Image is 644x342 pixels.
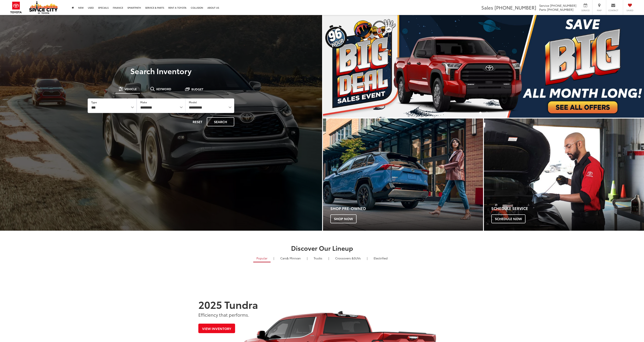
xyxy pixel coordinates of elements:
a: View Inventory [198,324,235,333]
p: Efficiency that performs. [198,312,445,318]
label: Type [91,100,97,104]
button: Click to view previous picture. [323,23,371,109]
a: SUVs [332,255,364,262]
label: Make [140,100,147,104]
li: | [366,256,369,260]
a: Schedule Service Schedule Now [484,119,644,231]
span: Crossovers & [335,256,354,260]
div: Toyota [323,119,483,231]
h3: Search Inventory [18,67,304,75]
span: Schedule Now [491,214,526,223]
div: Toyota [484,119,644,231]
span: Parts [539,7,546,12]
span: [PHONE_NUMBER] [494,4,536,11]
label: Model [189,100,197,104]
li: Go to slide number 1. [479,112,482,114]
span: Service [539,3,549,8]
button: Search [207,117,234,126]
span: Service [581,9,590,12]
span: Map [595,9,604,12]
span: Contact [608,9,618,12]
h2: Discover Our Lineup [173,244,471,251]
button: Click to view next picture. [596,23,644,109]
span: Sales [481,4,493,11]
span: Vehicle [125,87,137,90]
li: | [306,256,309,260]
a: Trucks [310,255,325,262]
span: [PHONE_NUMBER] [547,7,573,12]
span: Shop Now [330,214,357,223]
a: Electrified [370,255,391,262]
img: Space City Toyota [29,1,58,14]
span: Keyword [156,87,171,90]
span: [PHONE_NUMBER] [550,3,576,8]
a: Popular [253,255,271,262]
li: Go to slide number 2. [485,112,488,114]
span: & Minivan [287,256,301,260]
h4: Schedule Service [491,206,644,211]
a: Cars [277,255,304,262]
span: Saved [625,9,634,12]
li: | [272,256,275,260]
li: | [327,256,330,260]
span: Budget [191,88,203,91]
a: Shop Pre-Owned Shop Now [323,119,483,231]
button: Reset [189,117,206,126]
h4: Shop Pre-Owned [330,206,483,211]
strong: 2025 Tundra [198,297,258,311]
